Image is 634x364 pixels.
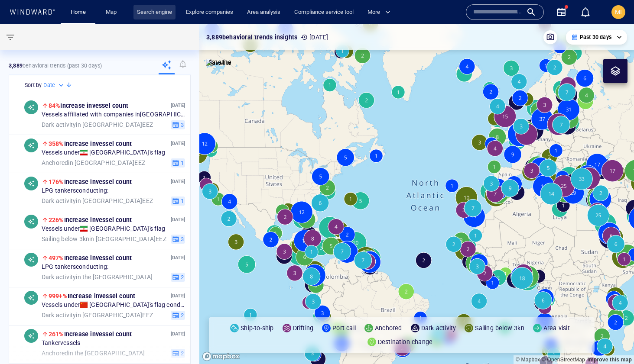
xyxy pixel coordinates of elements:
p: Satellite [208,57,231,68]
span: Increase in vessel count [49,216,132,223]
span: Vessels under [GEOGRAPHIC_DATA] 's flag conducting: [42,301,185,309]
h6: Sort by [25,81,42,90]
p: behavioral trends (Past 30 days) [9,62,102,70]
span: 176% [49,178,64,185]
p: [DATE] [171,177,185,186]
a: OpenStreetMap [542,357,585,363]
button: 3 [171,234,185,244]
span: Dark activity [42,121,76,128]
span: in [GEOGRAPHIC_DATA] EEZ [42,197,153,205]
button: MI [610,3,627,21]
button: 1 [171,158,185,168]
p: [DATE] [171,254,185,262]
span: Vessels under [GEOGRAPHIC_DATA] 's flag [42,149,165,157]
a: Search engine [133,5,176,20]
button: 1 [171,196,185,206]
span: Increase in vessel count [49,140,132,147]
span: in [GEOGRAPHIC_DATA] EEZ [42,311,153,319]
strong: 3,889 [9,62,23,69]
button: Home [64,5,92,20]
span: 999+% [49,293,68,300]
span: 226% [49,216,64,223]
div: Past 30 days [571,33,622,41]
button: More [364,5,398,20]
button: 2 [171,272,185,282]
span: 1 [179,159,184,167]
span: 84% [49,102,61,109]
span: in [GEOGRAPHIC_DATA] EEZ [42,235,166,243]
button: Map [99,5,127,20]
a: Mapbox [516,357,540,363]
button: 3 [171,120,185,129]
p: Area visit [543,323,570,333]
span: 358% [49,140,64,147]
div: Date [43,81,65,90]
a: Home [67,5,89,20]
a: Explore companies [182,5,237,20]
div: Notification center [580,7,591,17]
p: Past 30 days [580,33,611,41]
a: Map feedback [587,357,632,363]
p: [DATE] [171,330,185,338]
span: More [367,7,390,17]
span: Tanker vessels [42,339,81,347]
h6: Date [43,81,55,90]
span: Increase in vessel count [49,102,128,109]
span: Anchored [42,159,68,166]
p: [DATE] [171,292,185,300]
span: in [GEOGRAPHIC_DATA] EEZ [42,159,145,167]
span: 497% [49,254,64,261]
a: Map [102,5,123,20]
span: Dark activity [42,311,76,318]
span: MI [615,9,622,16]
p: Dark activity [421,323,456,333]
span: Increase in vessel count [49,331,132,338]
p: Port call [332,323,356,333]
span: in the [GEOGRAPHIC_DATA] [42,273,153,281]
span: 261% [49,331,64,338]
img: satellite [206,59,231,68]
p: [DATE] [171,216,185,224]
span: 3 [179,235,184,243]
button: 2 [171,310,185,320]
span: Sailing below 3kn [42,235,89,242]
p: 3,889 behavioral trends insights [206,32,297,42]
a: Compliance service tool [291,5,357,20]
span: LPG tankers conducting: [42,263,108,271]
p: [DATE] [301,32,328,42]
span: 1 [179,197,184,205]
p: Sailing below 3kn [475,323,524,333]
a: Mapbox logo [202,351,240,361]
a: Area analysis [244,5,284,20]
canvas: Map [199,24,634,364]
p: Anchored [375,323,402,333]
span: in [GEOGRAPHIC_DATA] EEZ [42,121,153,129]
span: Increase in vessel count [49,293,136,300]
p: [DATE] [171,139,185,148]
span: Vessels under [GEOGRAPHIC_DATA] 's flag [42,225,165,233]
p: Destination change [378,337,433,347]
span: Dark activity [42,273,76,280]
span: Vessels affiliated with companies in [GEOGRAPHIC_DATA] conducting: [42,111,185,119]
span: Dark activity [42,197,76,204]
p: Drifting [293,323,314,333]
span: Increase in vessel count [49,254,132,261]
p: Ship-to-ship [241,323,273,333]
span: 3 [179,121,184,129]
span: 2 [179,273,184,281]
span: LPG tankers conducting: [42,187,108,195]
p: [DATE] [171,101,185,110]
span: Increase in vessel count [49,178,132,185]
span: 2 [179,311,184,319]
